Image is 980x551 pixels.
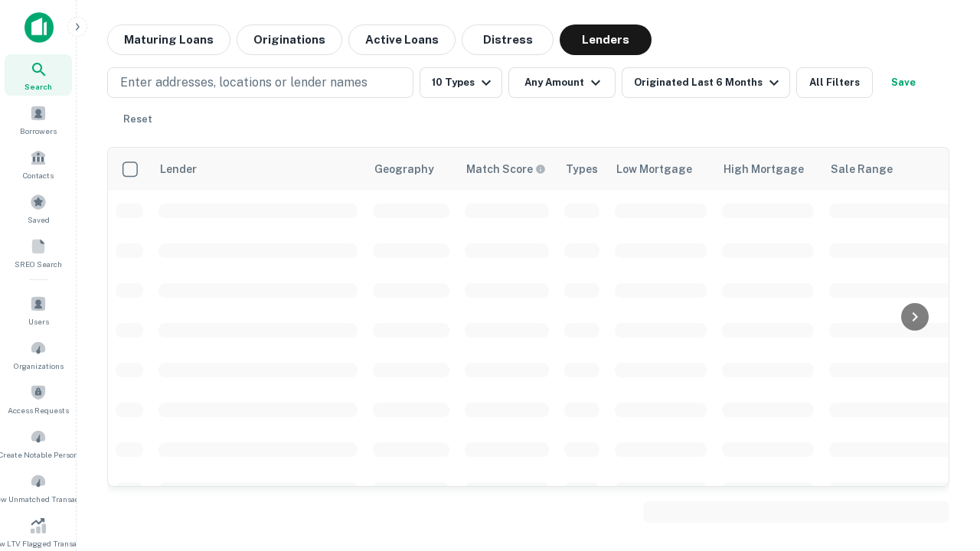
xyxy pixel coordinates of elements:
a: Organizations [5,334,72,375]
span: Contacts [23,169,54,181]
span: Borrowers [20,125,57,137]
button: 10 Types [420,67,502,98]
a: Review Unmatched Transactions [5,467,72,508]
div: Geography [374,160,434,178]
iframe: Chat Widget [903,380,980,453]
a: Contacts [5,143,72,184]
button: Active Loans [348,24,456,55]
button: Save your search to get updates of matches that match your search criteria. [879,67,928,98]
div: Capitalize uses an advanced AI algorithm to match your search with the best lender. The match sco... [466,161,546,178]
button: Reset [113,104,162,135]
th: Types [557,148,607,191]
span: Organizations [14,360,64,372]
button: Any Amount [508,67,616,98]
span: Access Requests [8,404,69,416]
button: Enter addresses, locations or lender names [107,67,413,98]
span: SREO Search [15,258,62,270]
a: Create Notable Person [5,422,72,464]
div: Sale Range [831,160,893,178]
span: Saved [28,214,50,226]
button: Lenders [560,24,652,55]
th: High Mortgage [714,148,822,191]
img: capitalize-icon.png [24,12,54,43]
th: Sale Range [822,148,959,191]
a: Access Requests [5,378,72,419]
a: Search [5,54,72,96]
div: High Mortgage [724,160,804,178]
button: Originations [237,24,342,55]
button: All Filters [796,67,873,98]
div: Low Mortgage [616,160,692,178]
p: Enter addresses, locations or lender names [120,73,367,92]
h6: Match Score [466,161,543,178]
button: Maturing Loans [107,24,230,55]
a: Users [5,289,72,331]
th: Low Mortgage [607,148,714,191]
a: Saved [5,187,72,229]
div: Lender [160,160,197,178]
button: Distress [462,24,554,55]
th: Geography [365,148,457,191]
div: Types [566,160,598,178]
th: Lender [151,148,365,191]
a: SREO Search [5,232,72,273]
button: Originated Last 6 Months [622,67,790,98]
span: Search [24,80,52,93]
a: Borrowers [5,99,72,140]
th: Capitalize uses an advanced AI algorithm to match your search with the best lender. The match sco... [457,148,557,191]
span: Users [28,315,49,328]
div: Originated Last 6 Months [634,73,783,92]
